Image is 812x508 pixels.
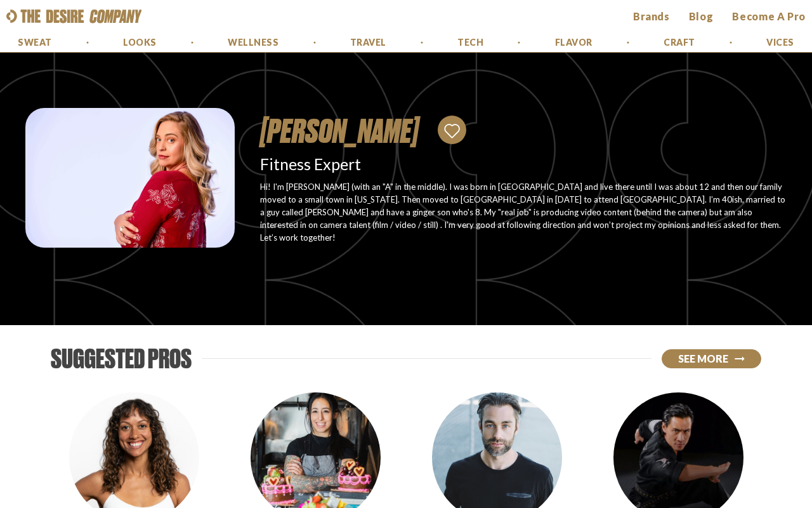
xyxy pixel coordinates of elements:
[457,33,483,52] a: Tech
[633,10,670,23] a: brands
[662,349,761,368] button: See more
[555,33,593,52] a: Flavor
[260,154,787,175] div: Fitness Expert
[260,180,787,244] div: Hi! I'm [PERSON_NAME] (with an "A" in the middle). I was born in [GEOGRAPHIC_DATA] and live there...
[18,33,52,52] a: Sweat
[123,33,157,52] a: Looks
[689,10,714,23] a: Blog
[260,114,419,147] h1: [PERSON_NAME]
[350,33,386,52] a: Travel
[51,345,192,372] h2: Suggested Pros
[766,33,794,52] a: Vices
[732,10,806,23] a: Become a Pro
[25,108,235,248] img: Adrianne Porcelli
[664,33,695,52] a: Craft
[228,33,278,52] a: Wellness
